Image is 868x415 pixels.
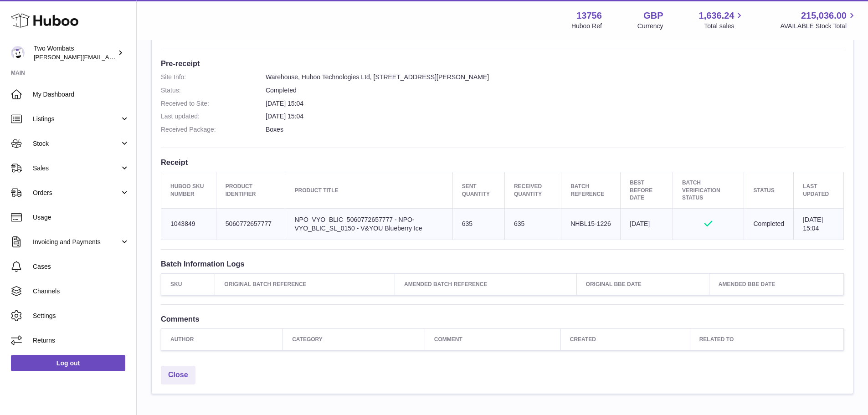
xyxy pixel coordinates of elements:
[504,208,561,240] td: 635
[452,172,504,209] th: Sent Quantity
[285,208,452,240] td: NPO_VYO_BLIC_5060772657777 - NPO-VYO_BLIC_SL_0150 - V&YOU Blueberry Ice
[161,157,844,167] h3: Receipt
[266,99,844,108] dd: [DATE] 15:04
[794,172,844,209] th: Last updated
[33,287,129,296] span: Channels
[699,10,734,22] span: 1,636.24
[34,53,231,61] span: [PERSON_NAME][EMAIL_ADDRESS][PERSON_NAME][DOMAIN_NAME]
[571,22,602,31] div: Huboo Ref
[161,125,266,134] dt: Received Package:
[744,172,794,209] th: Status
[161,329,283,350] th: Author
[283,329,425,350] th: Category
[266,86,844,95] dd: Completed
[33,189,120,197] span: Orders
[11,355,125,371] a: Log out
[34,44,116,61] div: Two Wombats
[216,208,285,240] td: 5060772657777
[161,99,266,108] dt: Received to Site:
[33,115,120,123] span: Listings
[704,22,745,31] span: Total sales
[161,58,844,68] h3: Pre-receipt
[576,273,709,295] th: Original BBE Date
[780,10,857,31] a: 215,036.00 AVAILABLE Stock Total
[621,208,673,240] td: [DATE]
[637,22,663,31] div: Currency
[643,10,663,22] strong: GBP
[161,273,215,295] th: SKU
[33,139,120,148] span: Stock
[673,172,744,209] th: Batch Verification Status
[33,312,129,320] span: Settings
[452,208,504,240] td: 635
[161,366,195,384] a: Close
[161,259,844,269] h3: Batch Information Logs
[33,336,129,345] span: Returns
[266,112,844,121] dd: [DATE] 15:04
[161,86,266,95] dt: Status:
[11,46,25,60] img: adam.randall@twowombats.com
[561,208,621,240] td: NHBL15-1226
[425,329,560,350] th: Comment
[395,273,577,295] th: Amended Batch Reference
[699,10,745,31] a: 1,636.24 Total sales
[561,172,621,209] th: Batch Reference
[161,208,216,240] td: 1043849
[621,172,673,209] th: Best Before Date
[266,73,844,82] dd: Warehouse, Huboo Technologies Ltd, [STREET_ADDRESS][PERSON_NAME]
[33,238,120,246] span: Invoicing and Payments
[33,213,129,222] span: Usage
[33,164,120,173] span: Sales
[161,172,216,209] th: Huboo SKU Number
[744,208,794,240] td: Completed
[266,125,844,134] dd: Boxes
[285,172,452,209] th: Product title
[161,112,266,121] dt: Last updated:
[215,273,395,295] th: Original Batch Reference
[576,10,602,22] strong: 13756
[780,22,857,31] span: AVAILABLE Stock Total
[560,329,690,350] th: Created
[690,329,843,350] th: Related to
[504,172,561,209] th: Received Quantity
[33,90,129,99] span: My Dashboard
[216,172,285,209] th: Product Identifier
[33,262,129,271] span: Cases
[709,273,843,295] th: Amended BBE Date
[794,208,844,240] td: [DATE] 15:04
[161,314,844,324] h3: Comments
[161,73,266,82] dt: Site Info:
[801,10,847,22] span: 215,036.00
